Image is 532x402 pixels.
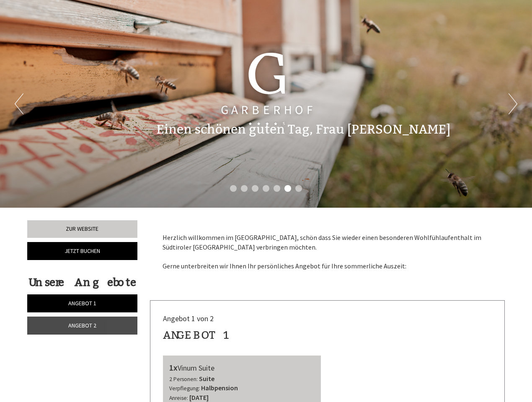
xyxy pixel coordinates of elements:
[169,376,198,383] small: 2 Personen:
[199,374,214,383] b: Suite
[169,394,188,402] small: Anreise:
[509,93,517,114] button: Next
[169,362,315,374] div: Vinum Suite
[68,299,96,307] span: Angebot 1
[68,322,96,329] span: Angebot 2
[27,242,137,260] a: Jetzt buchen
[169,385,200,392] small: Verpflegung:
[189,393,209,402] b: [DATE]
[201,384,238,392] b: Halbpension
[169,362,178,373] b: 1x
[15,93,23,114] button: Previous
[27,275,137,290] div: Unsere Angebote
[163,327,230,343] div: Angebot 1
[156,123,450,137] h1: Einen schönen guten Tag, Frau [PERSON_NAME]
[163,314,214,323] span: Angebot 1 von 2
[27,220,137,238] a: Zur Website
[163,233,493,271] p: Herzlich willkommen im [GEOGRAPHIC_DATA], schön dass Sie wieder einen besonderen Wohlfühlaufentha...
